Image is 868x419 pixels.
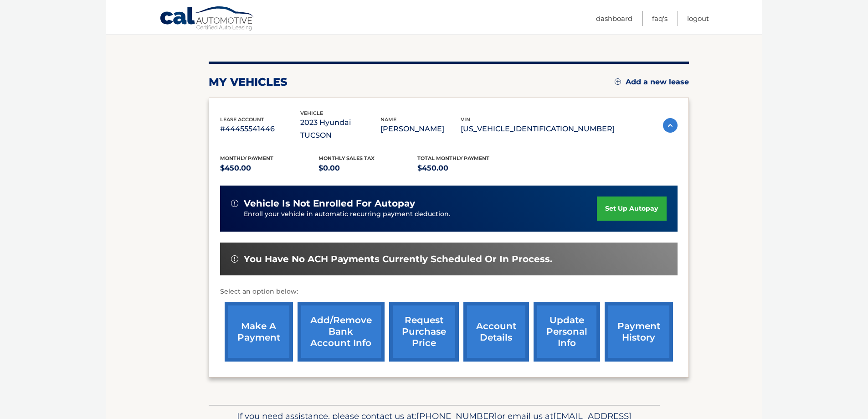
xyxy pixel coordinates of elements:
[615,78,621,85] img: add.svg
[652,11,668,26] a: FAQ's
[318,155,375,161] span: Monthly sales Tax
[300,110,323,116] span: vehicle
[220,116,264,123] span: lease account
[220,162,319,175] p: $450.00
[605,302,673,362] a: payment history
[225,302,293,362] a: make a payment
[596,11,632,26] a: Dashboard
[663,118,678,133] img: accordion-active.svg
[389,302,459,362] a: request purchase price
[615,78,689,87] a: Add a new lease
[220,286,678,297] p: Select an option below:
[220,155,273,161] span: Monthly Payment
[231,200,238,207] img: alert-white.svg
[417,155,489,161] span: Total Monthly Payment
[300,116,380,142] p: 2023 Hyundai TUCSON
[461,123,615,135] p: [US_VEHICLE_IDENTIFICATION_NUMBER]
[209,75,288,89] h2: my vehicles
[461,116,470,123] span: vin
[220,123,300,135] p: #44455541446
[244,253,552,265] span: You have no ACH payments currently scheduled or in process.
[687,11,709,26] a: Logout
[244,209,597,219] p: Enroll your vehicle in automatic recurring payment deduction.
[244,198,415,209] span: vehicle is not enrolled for autopay
[380,123,461,135] p: [PERSON_NAME]
[298,302,385,362] a: Add/Remove bank account info
[380,116,396,123] span: name
[534,302,600,362] a: update personal info
[597,197,666,221] a: set up autopay
[231,255,238,263] img: alert-white.svg
[417,162,516,175] p: $450.00
[159,6,255,32] a: Cal Automotive
[463,302,529,362] a: account details
[318,162,417,175] p: $0.00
